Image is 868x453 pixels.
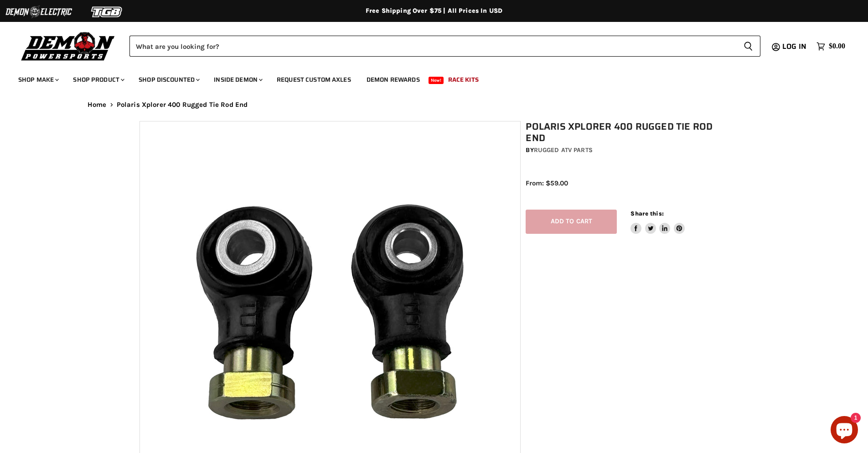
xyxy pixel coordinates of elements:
[828,416,861,446] inbox-online-store-chat: Shopify online store chat
[429,77,444,84] span: New!
[782,41,806,52] span: Log in
[129,36,736,57] input: Search
[360,70,427,89] a: Demon Rewards
[829,42,845,51] span: $0.00
[18,30,118,62] img: Demon Powersports
[630,210,663,217] span: Share this:
[736,36,760,57] button: Search
[5,3,73,21] img: Demon Electric Logo 2
[66,70,130,89] a: Shop Product
[11,70,64,89] a: Shop Make
[270,70,358,89] a: Request Custom Axles
[69,7,799,15] div: Free Shipping Over $75 | All Prices In USD
[526,145,734,155] div: by
[132,70,205,89] a: Shop Discounted
[526,179,568,187] span: From: $59.00
[11,67,843,89] ul: Main menu
[812,40,850,53] a: $0.00
[630,210,685,234] aside: Share this:
[778,42,812,51] a: Log in
[526,121,734,144] h1: Polaris Xplorer 400 Rugged Tie Rod End
[69,101,799,109] nav: Breadcrumbs
[207,70,268,89] a: Inside Demon
[534,146,593,154] a: Rugged ATV Parts
[441,70,486,89] a: Race Kits
[129,36,760,57] form: Product
[88,101,107,109] a: Home
[117,101,248,109] span: Polaris Xplorer 400 Rugged Tie Rod End
[73,3,141,21] img: TGB Logo 2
